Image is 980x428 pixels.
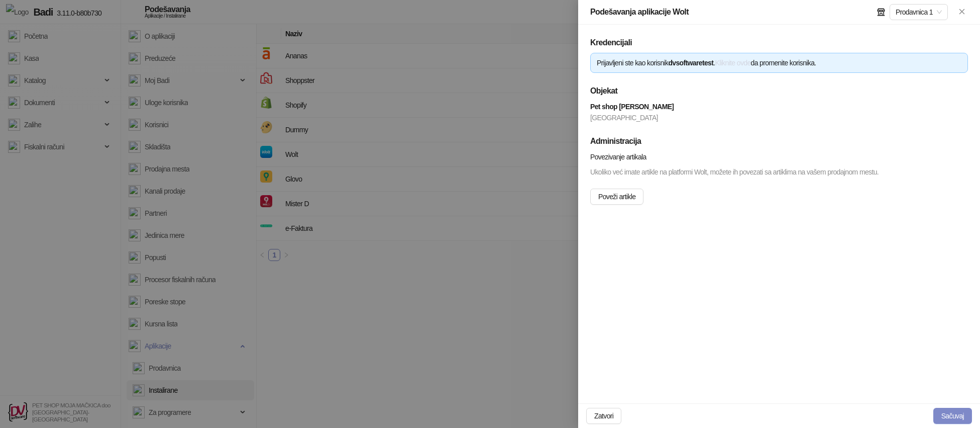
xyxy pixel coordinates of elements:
[597,57,961,68] div: Prijavljeni ste kao korisnik . da promenite korisnika.
[590,6,689,18] div: Podešavanja aplikacije Wolt
[590,151,653,162] label: Povezivanje artikala
[590,114,658,122] span: [GEOGRAPHIC_DATA]
[933,408,972,424] button: Sačuvaj
[590,189,643,205] button: Poveži artikle
[590,85,968,97] h5: Objekat
[590,135,968,147] h5: Administracija
[590,168,879,176] span: Ukoliko već imate artikle na platformi Wolt, možete ih povezati sa artiklima na vašem prodajnom m...
[668,59,713,67] strong: dvsoftwaretest
[896,5,942,20] span: Prodavnica 1
[590,37,968,49] h5: Kredencijali
[586,408,621,424] button: Zatvori
[715,59,750,67] a: Kliknite ovde
[590,103,674,111] strong: Pet shop [PERSON_NAME]
[956,6,968,18] button: Zatvori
